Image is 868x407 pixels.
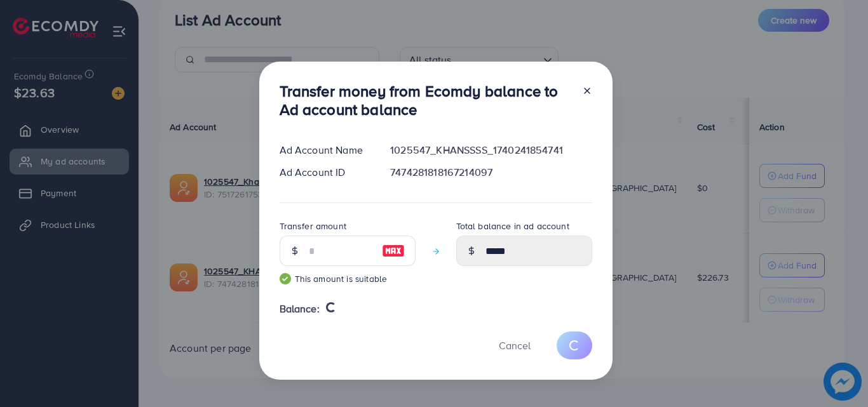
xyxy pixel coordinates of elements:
label: Transfer amount [280,220,346,232]
h3: Transfer money from Ecomdy balance to Ad account balance [280,82,572,119]
div: Ad Account ID [269,165,381,180]
small: This amount is suitable [280,272,416,285]
div: Ad Account Name [269,143,381,157]
div: 7474281818167214097 [380,165,602,180]
img: image [382,243,405,258]
button: Cancel [483,331,546,359]
label: Total balance in ad account [456,220,569,232]
span: Balance: [280,302,320,316]
div: 1025547_KHANSSSS_1740241854741 [380,143,602,157]
span: Cancel [499,338,531,352]
img: guide [280,273,291,284]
